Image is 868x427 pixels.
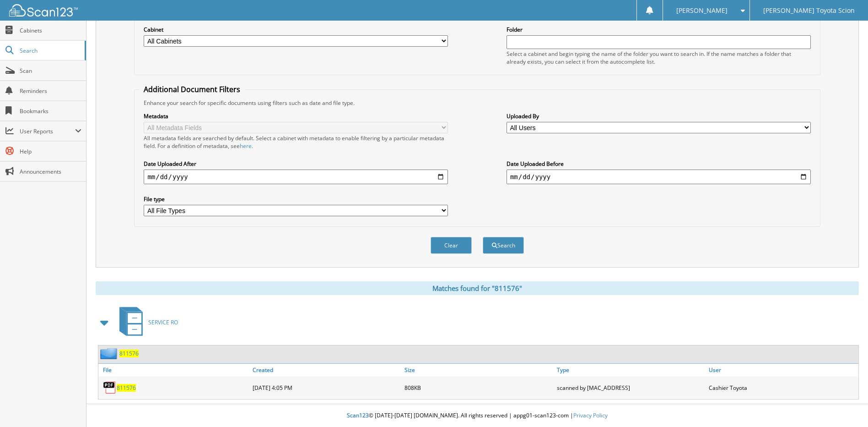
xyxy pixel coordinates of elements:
label: Folder [507,26,811,33]
a: Size [402,364,554,376]
button: Search [483,237,524,254]
div: 808KB [402,378,554,397]
div: © [DATE]-[DATE] [DOMAIN_NAME]. All rights reserved | appg01-scan123-com | [86,405,868,427]
span: Bookmarks [20,107,81,115]
img: scan123-logo-white.svg [9,4,78,16]
a: here [240,142,252,150]
span: Scan123 [347,411,369,419]
a: User [706,364,858,376]
span: Help [20,148,81,155]
span: Cabinets [20,27,81,34]
label: Uploaded By [507,112,811,120]
a: Privacy Policy [573,411,608,419]
span: User Reports [20,127,75,135]
input: end [507,170,811,184]
label: Metadata [144,112,448,120]
span: [PERSON_NAME] Toyota Scion [763,8,855,13]
img: folder2.png [100,348,119,359]
iframe: Chat Widget [822,383,868,427]
a: 811576 [119,350,139,357]
input: start [144,170,448,184]
span: Reminders [20,87,81,95]
label: Cabinet [144,26,448,33]
span: Scan [20,67,81,75]
span: Search [20,47,80,55]
div: Enhance your search for specific documents using filters such as date and file type. [139,99,815,107]
div: scanned by [MAC_ADDRESS] [555,378,706,397]
div: Select a cabinet and begin typing the name of the folder you want to search in. If the name match... [507,50,811,66]
a: 811576 [117,384,136,392]
div: [DATE] 4:05 PM [250,378,402,397]
a: SERVICE RO [114,304,178,340]
div: All metadata fields are searched by default. Select a cabinet with metadata to enable filtering b... [144,134,448,150]
a: File [98,364,250,376]
span: SERVICE RO [148,318,178,326]
a: Created [250,364,402,376]
span: Announcements [20,168,81,175]
img: PDF.png [103,381,117,394]
a: Type [555,364,706,376]
legend: Additional Document Filters [139,84,245,94]
label: Date Uploaded After [144,160,448,168]
label: Date Uploaded Before [507,160,811,168]
label: File type [144,195,448,203]
div: Matches found for "811576" [96,281,859,295]
button: Clear [431,237,472,254]
span: [PERSON_NAME] [676,8,728,13]
div: Cashier Toyota [706,378,858,397]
